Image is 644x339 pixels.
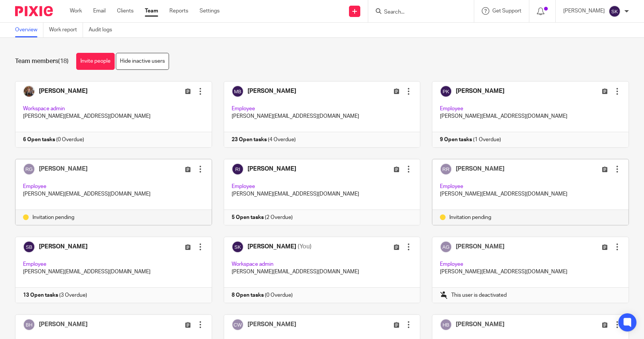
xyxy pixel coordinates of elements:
[23,190,204,198] p: [PERSON_NAME][EMAIL_ADDRESS][DOMAIN_NAME]
[492,8,521,14] span: Get Support
[76,53,115,70] a: Invite people
[70,7,82,15] a: Work
[440,214,621,221] div: Invitation pending
[116,53,169,70] a: Hide inactive users
[145,7,158,15] a: Team
[89,23,118,37] a: Audit logs
[169,7,188,15] a: Reports
[58,58,69,64] span: (18)
[15,57,69,65] h1: Team members
[23,163,35,175] img: svg%3E
[456,166,504,172] span: [PERSON_NAME]
[15,23,43,37] a: Overview
[440,163,452,175] img: svg%3E
[23,183,204,190] p: Employee
[383,9,451,16] input: Search
[23,214,204,221] div: Invitation pending
[200,7,220,15] a: Settings
[93,7,106,15] a: Email
[15,6,53,16] img: Pixie
[39,166,88,172] span: [PERSON_NAME]
[609,5,621,17] img: svg%3E
[117,7,134,15] a: Clients
[440,183,621,190] p: Employee
[563,7,605,15] p: [PERSON_NAME]
[440,190,621,198] p: [PERSON_NAME][EMAIL_ADDRESS][DOMAIN_NAME]
[49,23,83,37] a: Work report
